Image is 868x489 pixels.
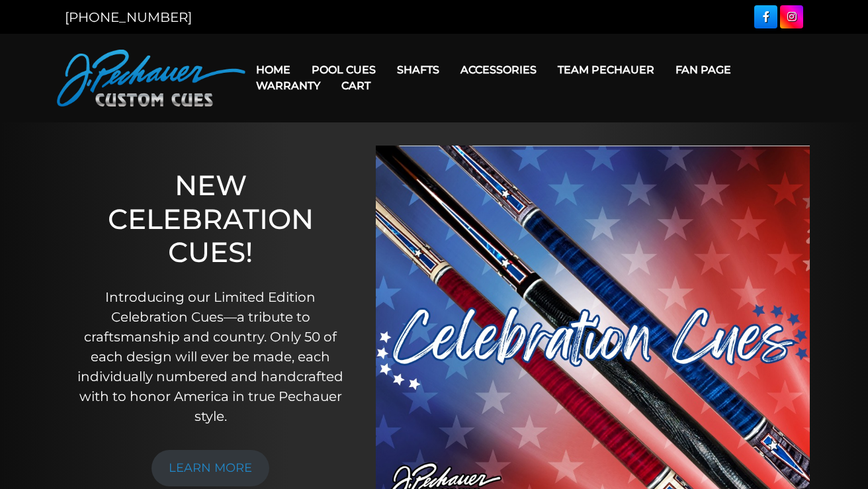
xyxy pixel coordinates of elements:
[301,53,386,87] a: Pool Cues
[386,53,450,87] a: Shafts
[57,50,245,107] img: Pechauer Custom Cues
[152,450,269,486] a: LEARN MORE
[547,53,665,87] a: Team Pechauer
[331,69,381,103] a: Cart
[245,53,301,87] a: Home
[665,53,742,87] a: Fan Page
[71,287,349,426] p: Introducing our Limited Edition Celebration Cues—a tribute to craftsmanship and country. Only 50 ...
[245,69,331,103] a: Warranty
[65,9,192,25] a: [PHONE_NUMBER]
[450,53,547,87] a: Accessories
[71,169,349,269] h1: NEW CELEBRATION CUES!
